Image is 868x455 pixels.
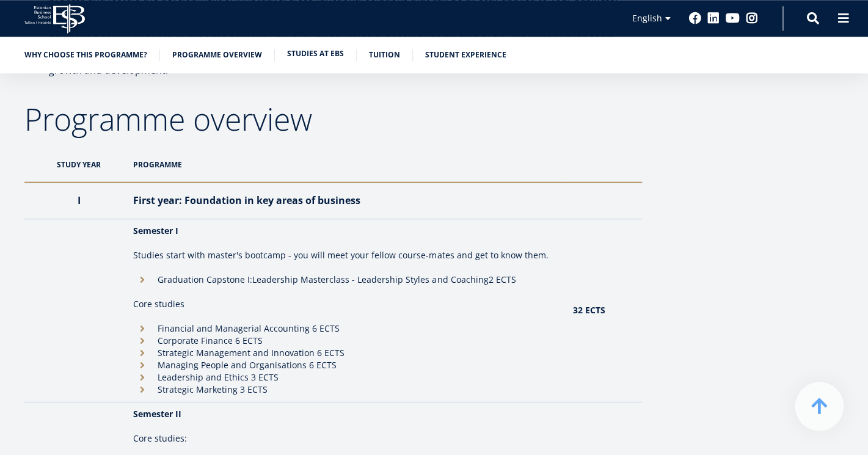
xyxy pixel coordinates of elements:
input: One-year MBA (in Estonian) [3,170,12,179]
p: Core studies [133,297,560,310]
strong: Semester II [133,407,181,419]
a: Youtube [726,12,740,24]
th: Programme [127,146,566,182]
th: First year: Foundation in key areas of business [127,182,566,219]
input: Technology Innovation MBA [3,203,12,212]
strong: Semester I [133,224,178,236]
h2: Programme overview [24,103,642,134]
span: One-year MBA (in Estonian) [15,170,114,181]
a: Why choose this programme? [24,49,147,61]
input: Two-year MBA [3,187,12,195]
a: Linkedin [707,12,720,24]
li: Financial and Managerial Accounting 6 ECTS [133,322,560,334]
li: Graduation Capstone I: 2 ECTS [133,273,560,285]
li: Strategic Marketing 3 ECTS [133,383,560,395]
li: Corporate Finance 6 ECTS [133,334,560,346]
p: Core studies: [133,432,560,444]
li: Leadership and Ethics 3 ECTS [133,371,560,383]
th: I [24,182,127,219]
a: Instagram [746,12,758,24]
a: Tuition [369,49,400,61]
span: Last Name [290,1,329,12]
span: Technology Innovation MBA [15,203,118,214]
b: Leadership Masterclass - Leadership Styles and Coaching [252,273,488,285]
p: Studies start with master's bootcamp - you will meet your fellow course-mates and get to know them. [133,249,560,261]
li: Strategic Management and Innovation 6 ECTS [133,346,560,359]
th: Study year [24,146,127,182]
strong: 32 ECTS [573,304,605,315]
a: Facebook [689,12,701,24]
a: Student experience [425,49,506,61]
a: Studies at EBS [287,48,344,60]
span: Two-year MBA [15,187,67,198]
a: Programme overview [172,49,262,61]
li: Managing People and Organisations 6 ECTS [133,359,560,371]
